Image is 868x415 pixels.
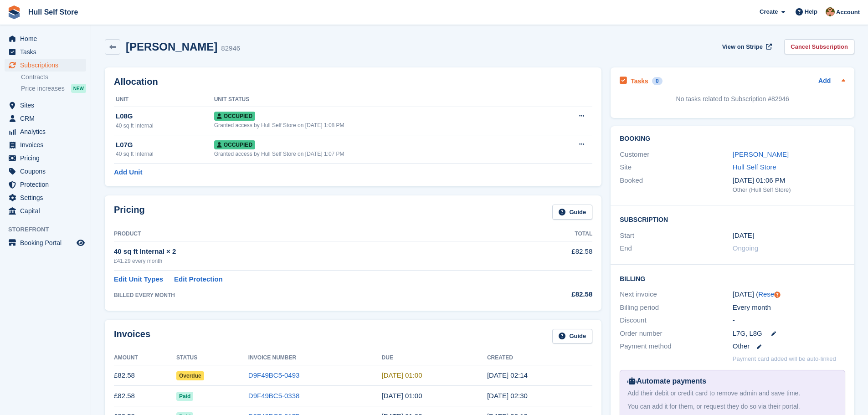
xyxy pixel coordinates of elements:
[114,205,145,220] h2: Pricing
[722,42,763,51] span: View on Stripe
[114,351,176,365] th: Amount
[627,389,837,398] div: Add their debit or credit card to remove admin and save time.
[733,328,762,339] span: L7G, L8G
[382,351,487,365] th: Due
[214,140,255,149] span: Occupied
[758,290,776,298] a: Reset
[114,77,592,87] h2: Allocation
[382,371,422,379] time: 2025-08-02 00:00:00 UTC
[826,7,835,16] img: Andy
[836,8,860,17] span: Account
[733,163,776,171] a: Hull Self Store
[487,392,528,400] time: 2025-07-01 01:30:57 UTC
[5,99,86,112] a: menu
[114,246,515,257] div: 40 sq ft Internal × 2
[818,76,831,87] a: Add
[733,231,754,241] time: 2025-05-01 00:00:00 UTC
[487,351,592,365] th: Created
[20,138,75,151] span: Invoices
[733,150,789,158] a: [PERSON_NAME]
[382,392,422,400] time: 2025-07-02 00:00:00 UTC
[20,125,75,138] span: Analytics
[214,121,544,129] div: Granted access by Hull Self Store on [DATE] 1:08 PM
[114,257,515,265] div: £41.29 every month
[214,112,255,121] span: Occupied
[126,41,217,53] h2: [PERSON_NAME]
[20,178,75,191] span: Protection
[5,205,86,217] a: menu
[620,341,732,352] div: Payment method
[515,241,592,270] td: £82.58
[214,92,544,107] th: Unit Status
[20,32,75,45] span: Home
[733,341,845,352] div: Other
[5,191,86,204] a: menu
[114,291,515,299] div: BILLED EVERY MONTH
[75,237,86,248] a: Preview store
[5,138,86,151] a: menu
[620,289,732,300] div: Next invoice
[116,111,214,122] div: L08G
[784,39,854,54] a: Cancel Subscription
[248,351,382,365] th: Invoice Number
[5,236,86,249] a: menu
[20,99,75,112] span: Sites
[733,244,759,252] span: Ongoing
[5,178,86,191] a: menu
[620,175,732,195] div: Booked
[620,149,732,160] div: Customer
[20,165,75,178] span: Coupons
[114,227,515,241] th: Product
[5,46,86,58] a: menu
[552,205,592,220] a: Guide
[20,112,75,125] span: CRM
[248,371,300,379] a: D9F49BC5-0493
[5,59,86,72] a: menu
[552,329,592,344] a: Guide
[20,236,75,249] span: Booking Portal
[20,205,75,217] span: Capital
[620,215,845,224] h2: Subscription
[221,43,240,54] div: 82946
[174,274,223,285] a: Edit Protection
[20,59,75,72] span: Subscriptions
[620,274,845,283] h2: Billing
[719,39,774,54] a: View on Stripe
[515,289,592,300] div: £82.58
[733,289,845,300] div: [DATE] ( )
[248,392,300,400] a: D9F49BC5-0338
[487,371,528,379] time: 2025-08-01 01:14:55 UTC
[627,402,837,411] div: You can add it for them, or request they do so via their portal.
[71,84,86,93] div: NEW
[733,354,836,364] p: Payment card added will be auto-linked
[116,122,214,130] div: 40 sq ft Internal
[20,152,75,164] span: Pricing
[20,191,75,204] span: Settings
[114,365,176,386] td: £82.58
[760,7,778,16] span: Create
[8,225,91,234] span: Storefront
[5,152,86,164] a: menu
[631,77,648,85] h2: Tasks
[214,150,544,158] div: Granted access by Hull Self Store on [DATE] 1:07 PM
[620,302,732,313] div: Billing period
[5,125,86,138] a: menu
[114,386,176,406] td: £82.58
[733,185,845,195] div: Other (Hull Self Store)
[176,371,204,380] span: Overdue
[620,135,845,143] h2: Booking
[114,167,142,178] a: Add Unit
[116,140,214,150] div: L07G
[21,73,86,82] a: Contracts
[733,302,845,313] div: Every month
[21,83,86,93] a: Price increases NEW
[805,7,817,16] span: Help
[114,329,150,344] h2: Invoices
[733,315,845,326] div: -
[114,92,214,107] th: Unit
[620,231,732,241] div: Start
[620,94,845,104] p: No tasks related to Subscription #82946
[620,243,732,254] div: End
[176,392,193,401] span: Paid
[652,77,663,85] div: 0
